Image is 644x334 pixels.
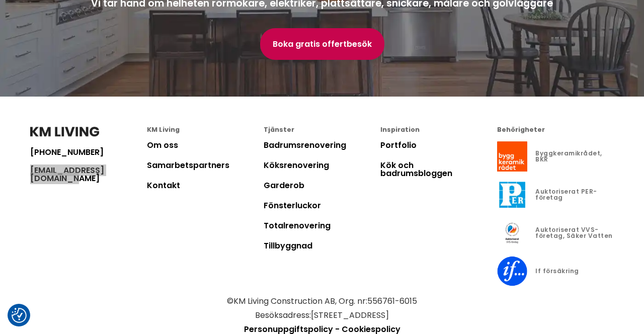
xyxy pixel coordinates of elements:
a: [PHONE_NUMBER] [30,148,147,156]
a: Fönsterluckor [264,200,321,211]
div: Inspiration [380,127,497,133]
a: Kök och badrumsbloggen [380,159,452,179]
p: © KM Living Construction AB , Org. nr: 556761-6015 Besöksadress: [STREET_ADDRESS] [30,294,614,322]
img: Byggkeramikrådet, BKR [497,141,527,172]
img: KM Living [30,127,99,137]
div: If försäkring [535,268,579,274]
div: Behörigheter [497,127,614,133]
div: Auktoriserat PER-företag [535,189,614,201]
div: Tjänster [264,127,380,133]
a: Tillbyggnad [264,240,312,252]
a: Portfolio [380,139,417,151]
a: Totalrenovering [264,220,331,231]
div: Auktoriserat VVS-företag, Säker Vatten [535,227,614,239]
img: If försäkring [497,256,527,286]
a: Badrumsrenovering [264,139,346,151]
a: Kontakt [147,180,180,191]
img: Revisit consent button [12,308,27,323]
button: Samtyckesinställningar [12,308,27,323]
img: Auktoriserat PER-företag [497,180,527,210]
div: KM Living [147,127,264,133]
img: Auktoriserat VVS-företag, Säker Vatten [497,218,527,248]
a: [EMAIL_ADDRESS][DOMAIN_NAME] [30,166,147,183]
a: Köksrenovering [264,159,329,171]
a: Boka gratis offertbesök [260,28,384,60]
a: Om oss [147,139,178,151]
a: Samarbetspartners [147,159,229,171]
a: Garderob [264,180,304,191]
div: Byggkeramikrådet, BKR [535,150,614,162]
